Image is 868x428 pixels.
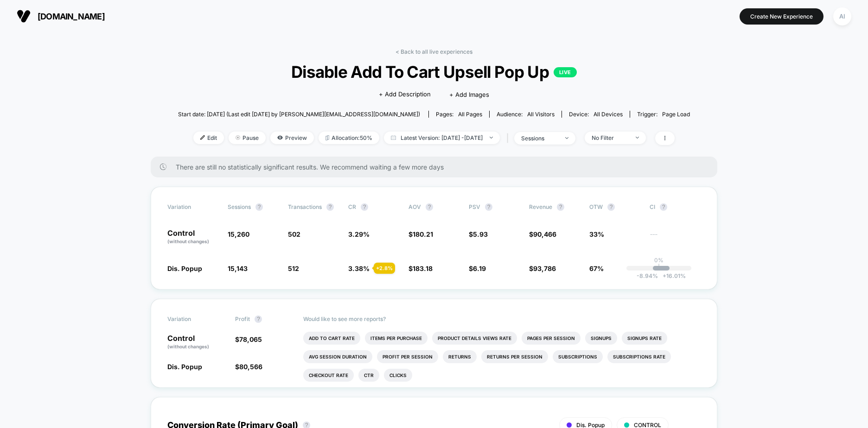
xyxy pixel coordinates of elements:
[167,315,218,323] span: Variation
[589,264,604,272] span: 67%
[481,350,548,363] li: Returns Per Session
[358,369,379,382] li: Ctr
[662,111,690,118] span: Page Load
[436,111,482,118] div: Pages:
[637,111,690,118] div: Trigger:
[408,230,433,238] span: $
[637,272,658,279] span: -8.94 %
[361,203,368,211] button: ?
[319,132,379,144] span: Allocation: 50%
[167,203,218,211] span: Variation
[239,335,262,343] span: 78,065
[167,229,218,245] p: Control
[585,332,617,345] li: Signups
[607,350,671,363] li: Subscriptions Rate
[533,230,556,238] span: 90,466
[663,272,666,279] span: +
[365,332,428,345] li: Items Per Purchase
[469,230,488,238] span: $
[325,135,329,140] img: rebalance
[650,203,701,211] span: CI
[303,350,372,363] li: Avg Session Duration
[235,335,262,343] span: $
[413,264,433,272] span: 183.18
[497,111,555,118] div: Audience:
[235,315,250,322] span: Profit
[377,350,438,363] li: Profit Per Session
[384,369,412,382] li: Clicks
[303,369,354,382] li: Checkout Rate
[522,332,581,345] li: Pages Per Session
[303,315,701,322] p: Would like to see more reports?
[432,332,517,345] li: Product Details Views Rate
[288,230,300,238] span: 502
[193,132,224,144] span: Edit
[228,264,248,272] span: 15,143
[167,344,209,349] span: (without changes)
[178,111,420,118] span: Start date: [DATE] (Last edit [DATE] by [PERSON_NAME][EMAIL_ADDRESS][DOMAIN_NAME])
[473,264,486,272] span: 6.19
[529,230,556,238] span: $
[426,203,433,211] button: ?
[413,230,433,238] span: 180.21
[255,203,263,211] button: ?
[239,363,262,371] span: 80,566
[228,230,249,238] span: 15,260
[490,137,493,138] img: end
[348,203,356,210] span: CR
[396,48,472,55] a: < Back to all live experiences
[408,264,433,272] span: $
[533,264,556,272] span: 93,786
[554,67,577,77] p: LIVE
[443,350,477,363] li: Returns
[469,203,480,210] span: PSV
[521,135,558,142] div: sessions
[562,111,630,118] span: Device:
[379,90,431,99] span: + Add Description
[833,7,851,25] div: AI
[235,363,262,371] span: $
[622,332,667,345] li: Signups Rate
[485,203,492,211] button: ?
[565,137,568,139] img: end
[740,8,823,25] button: Create New Experience
[200,135,205,140] img: edit
[592,134,629,141] div: No Filter
[228,203,251,210] span: Sessions
[458,111,482,118] span: all pages
[348,264,370,272] span: 3.38 %
[176,163,699,171] span: There are still no statistically significant results. We recommend waiting a few more days
[449,91,489,98] span: + Add Images
[255,315,262,323] button: ?
[348,230,370,238] span: 3.29 %
[658,264,660,271] p: |
[830,7,854,26] button: AI
[529,203,552,210] span: Revenue
[636,137,639,138] img: end
[384,132,500,144] span: Latest Version: [DATE] - [DATE]
[589,230,604,238] span: 33%
[660,203,667,211] button: ?
[270,132,314,144] span: Preview
[288,203,322,210] span: Transactions
[167,264,202,272] span: Dis. Popup
[557,203,564,211] button: ?
[589,203,640,211] span: OTW
[229,132,266,144] span: Pause
[473,230,488,238] span: 5.93
[38,12,105,21] span: [DOMAIN_NAME]
[607,203,615,211] button: ?
[14,9,108,24] button: [DOMAIN_NAME]
[326,203,334,211] button: ?
[167,334,226,350] p: Control
[658,272,686,279] span: 16.01 %
[167,239,209,244] span: (without changes)
[236,135,240,140] img: end
[654,257,664,264] p: 0%
[391,135,396,140] img: calendar
[553,350,603,363] li: Subscriptions
[529,264,556,272] span: $
[504,132,514,145] span: |
[17,9,31,23] img: Visually logo
[204,62,664,82] span: Disable Add To Cart Upsell Pop Up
